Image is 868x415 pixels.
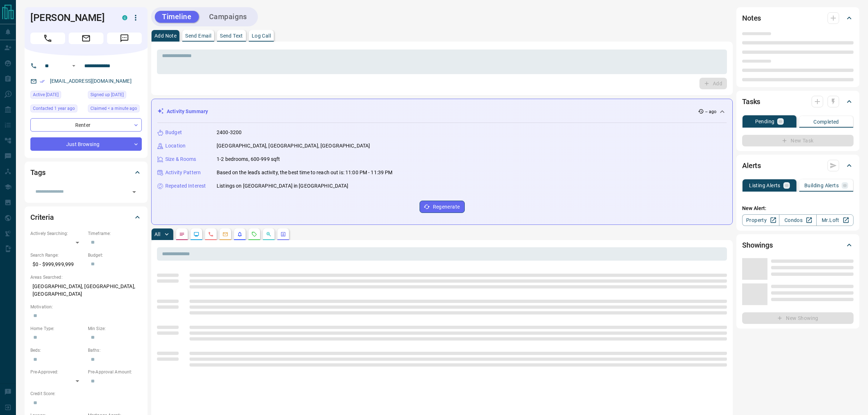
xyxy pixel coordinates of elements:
p: Activity Pattern [165,169,201,176]
p: Location [165,142,186,150]
a: Mr.Loft [816,214,854,226]
svg: Opportunities [266,231,272,237]
svg: Calls [208,231,214,237]
p: Pending [755,119,775,124]
h2: Showings [742,239,773,251]
p: Activity Summary [167,108,208,115]
div: Thu Aug 07 2025 [30,91,84,101]
div: Sun Nov 01 2020 [88,91,142,101]
p: Pre-Approved: [30,369,84,375]
a: Property [742,214,779,226]
svg: Email Verified [40,79,45,84]
div: Activity Summary-- ago [157,105,727,118]
svg: Lead Browsing Activity [193,231,199,237]
p: Baths: [88,347,142,354]
p: Listing Alerts [749,183,780,188]
button: Open [69,61,78,70]
h1: [PERSON_NAME] [30,12,111,23]
p: Send Text [220,33,243,38]
p: [GEOGRAPHIC_DATA], [GEOGRAPHIC_DATA], [GEOGRAPHIC_DATA] [217,142,370,150]
svg: Notes [179,231,185,237]
p: New Alert: [742,205,854,212]
div: condos.ca [122,15,127,20]
p: Beds: [30,347,84,354]
div: Alerts [742,157,854,174]
p: -- ago [705,108,716,115]
svg: Emails [222,231,228,237]
p: Areas Searched: [30,274,142,281]
svg: Agent Actions [280,231,286,237]
p: Motivation: [30,304,142,310]
p: Budget [165,129,182,136]
span: Call [30,33,65,44]
p: Building Alerts [804,183,839,188]
span: Active [DATE] [33,91,59,98]
h2: Tags [30,167,45,178]
p: Send Email [185,33,211,38]
button: Regenerate [420,201,465,213]
p: Pre-Approval Amount: [88,369,142,375]
div: Tue Aug 12 2025 [88,104,142,115]
p: Budget: [88,252,142,258]
span: Claimed < a minute ago [90,105,137,112]
div: Criteria [30,209,142,226]
span: Contacted 1 year ago [33,105,75,112]
h2: Notes [742,12,761,24]
h2: Alerts [742,160,761,171]
div: Tags [30,164,142,181]
p: 1-2 bedrooms, 600-999 sqft [217,155,280,163]
p: Actively Searching: [30,230,84,237]
span: Email [69,33,103,44]
p: $0 - $999,999,999 [30,258,84,270]
div: Notes [742,9,854,27]
span: Message [107,33,142,44]
div: Renter [30,118,142,132]
span: Signed up [DATE] [90,91,124,98]
p: Timeframe: [88,230,142,237]
button: Open [129,187,139,197]
p: Based on the lead's activity, the best time to reach out is: 11:00 PM - 11:39 PM [217,169,393,176]
p: [GEOGRAPHIC_DATA], [GEOGRAPHIC_DATA], [GEOGRAPHIC_DATA] [30,281,142,300]
p: Repeated Interest [165,182,206,190]
svg: Requests [251,231,257,237]
p: 2400-3200 [217,129,242,136]
div: Tasks [742,93,854,110]
p: Home Type: [30,325,84,332]
h2: Criteria [30,211,54,223]
p: Min Size: [88,325,142,332]
p: Credit Score: [30,390,142,397]
p: Search Range: [30,252,84,258]
svg: Listing Alerts [237,231,243,237]
p: Completed [813,119,839,124]
p: Size & Rooms [165,155,196,163]
button: Campaigns [202,11,254,23]
p: Add Note [154,33,176,38]
div: Mon Aug 05 2024 [30,104,84,115]
div: Just Browsing [30,137,142,151]
p: Log Call [252,33,271,38]
a: Condos [779,214,816,226]
p: All [154,232,160,237]
h2: Tasks [742,96,760,107]
a: [EMAIL_ADDRESS][DOMAIN_NAME] [50,78,132,84]
button: Timeline [155,11,199,23]
p: Listings on [GEOGRAPHIC_DATA] in [GEOGRAPHIC_DATA] [217,182,349,190]
div: Showings [742,236,854,254]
